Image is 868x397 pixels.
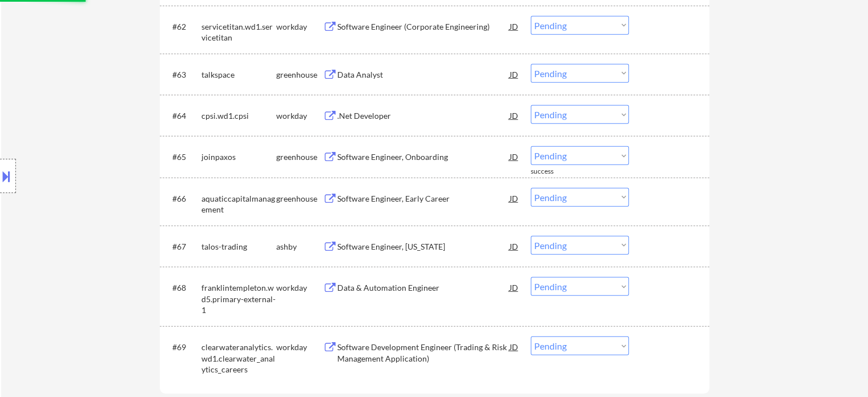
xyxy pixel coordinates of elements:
[508,236,520,256] div: JD
[276,241,323,252] div: ashby
[337,282,510,294] div: Data & Automation Engineer
[201,342,276,375] div: clearwateranalytics.wd1.clearwater_analytics_careers
[337,151,510,163] div: Software Engineer, Onboarding
[276,342,323,353] div: workday
[276,69,323,81] div: greenhouse
[531,167,576,177] div: success
[201,241,276,252] div: talos-trading
[508,277,520,298] div: JD
[276,21,323,33] div: workday
[276,151,323,163] div: greenhouse
[508,105,520,126] div: JD
[201,151,276,163] div: joinpaxos
[201,69,276,81] div: talkspace
[508,16,520,37] div: JD
[337,193,510,204] div: Software Engineer, Early Career
[337,241,510,252] div: Software Engineer, [US_STATE]
[172,282,192,294] div: #68
[201,282,276,316] div: franklintempleton.wd5.primary-external-1
[337,69,510,81] div: Data Analyst
[337,21,510,33] div: Software Engineer (Corporate Engineering)
[201,193,276,215] div: aquaticcapitalmanagement
[508,146,520,167] div: JD
[172,342,192,353] div: #69
[276,282,323,294] div: workday
[172,69,192,81] div: #63
[276,193,323,204] div: greenhouse
[508,336,520,357] div: JD
[337,110,510,122] div: .Net Developer
[201,110,276,122] div: cpsi.wd1.cpsi
[508,64,520,85] div: JD
[337,342,510,364] div: Software Development Engineer (Trading & Risk Management Application)
[276,110,323,122] div: workday
[201,21,276,43] div: servicetitan.wd1.servicetitan
[508,188,520,208] div: JD
[172,21,192,33] div: #62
